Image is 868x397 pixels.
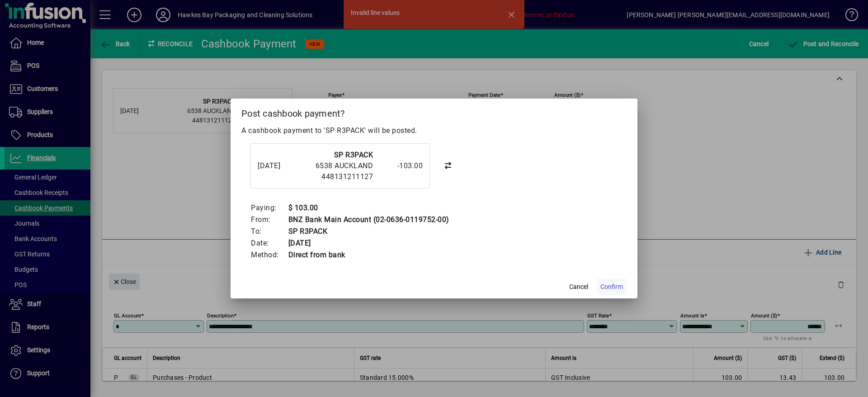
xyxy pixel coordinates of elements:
[250,214,288,226] td: From:
[288,237,449,249] td: [DATE]
[258,161,294,171] div: [DATE]
[600,282,623,292] span: Confirm
[569,282,588,292] span: Cancel
[241,125,627,136] p: A cashbook payment to 'SP R3PACK' will be posted.
[250,202,288,214] td: Paying:
[597,279,627,295] button: Confirm
[288,226,449,237] td: SP R3PACK
[250,226,288,237] td: To:
[250,237,288,249] td: Date:
[564,279,593,295] button: Cancel
[316,161,373,181] span: 6538 AUCKLAND 448131211127
[377,161,423,171] div: -103.00
[334,151,373,159] strong: SP R3PACK
[250,249,288,261] td: Method:
[288,214,449,226] td: BNZ Bank Main Account (02-0636-0119752-00)
[231,99,637,125] h2: Post cashbook payment?
[288,249,449,261] td: Direct from bank
[288,202,449,214] td: $ 103.00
